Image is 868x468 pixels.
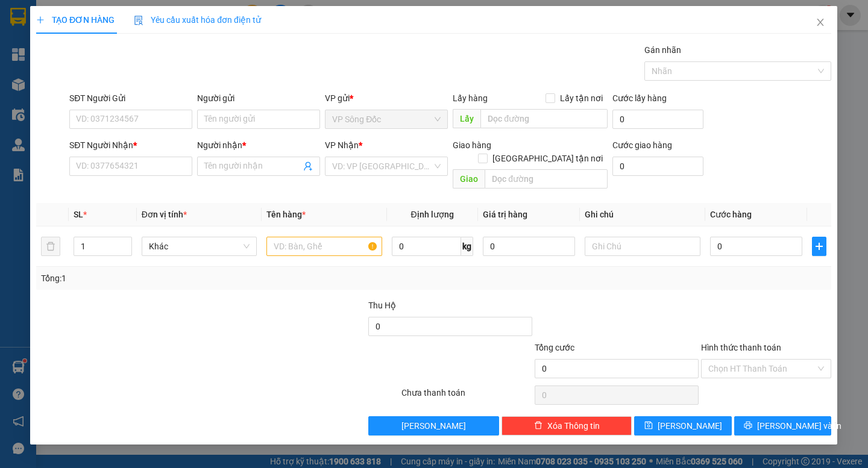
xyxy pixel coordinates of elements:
span: printer [744,421,752,431]
span: Giao hàng [453,140,492,150]
span: [PERSON_NAME] và In [757,419,841,432]
span: delete [534,421,542,431]
input: Dọc đường [481,109,608,128]
span: Đơn vị tính [142,210,187,219]
div: VP gửi [325,92,448,105]
div: Chưa thanh toán [401,386,534,407]
label: Cước lấy hàng [613,93,667,103]
span: SL [74,210,83,219]
span: TẠO ĐƠN HÀNG [36,15,115,25]
span: Giá trị hàng [483,210,527,219]
input: VD: Bàn, Ghế [267,237,382,256]
th: Ghi chú [580,203,705,226]
button: plus [813,237,827,256]
div: Tổng: 1 [41,272,336,285]
span: save [644,421,653,431]
span: VP Nhận [325,140,359,150]
span: [PERSON_NAME] [402,419,467,432]
span: Lấy tận nơi [556,92,608,105]
span: [GEOGRAPHIC_DATA] tận nơi [488,152,608,165]
label: Cước giao hàng [613,140,673,150]
span: Yêu cầu xuất hóa đơn điện tử [134,15,262,25]
div: SĐT Người Nhận [70,139,193,152]
button: save[PERSON_NAME] [635,416,732,435]
button: [PERSON_NAME] [369,416,500,435]
span: VP Sông Đốc [333,110,441,128]
span: user-add [304,161,313,171]
span: Tên hàng [267,210,306,219]
label: Gán nhãn [645,45,682,55]
div: Người gửi [198,92,321,105]
button: delete [41,237,60,256]
span: [PERSON_NAME] [658,419,722,432]
span: Giao [453,169,485,189]
button: printer[PERSON_NAME] và In [734,416,831,435]
span: kg [461,237,473,256]
input: Ghi Chú [585,237,700,256]
span: Thu Hộ [369,301,397,310]
img: icon [134,16,144,25]
span: Tổng cước [535,343,574,352]
span: Khác [149,237,250,255]
input: Dọc đường [485,169,608,189]
input: Cước lấy hàng [613,110,704,129]
label: Hình thức thanh toán [701,343,781,352]
span: Lấy [453,109,481,128]
div: SĐT Người Gửi [70,92,193,105]
span: close [816,17,826,27]
span: Định lượng [411,210,454,219]
button: deleteXóa Thông tin [502,416,632,435]
button: Close [804,6,838,40]
input: Cước giao hàng [613,157,704,176]
span: Cước hàng [710,210,752,219]
input: 0 [483,237,576,256]
span: Xóa Thông tin [547,419,600,432]
span: plus [813,242,826,251]
span: Lấy hàng [453,93,488,103]
div: Người nhận [198,139,321,152]
span: plus [36,16,45,24]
